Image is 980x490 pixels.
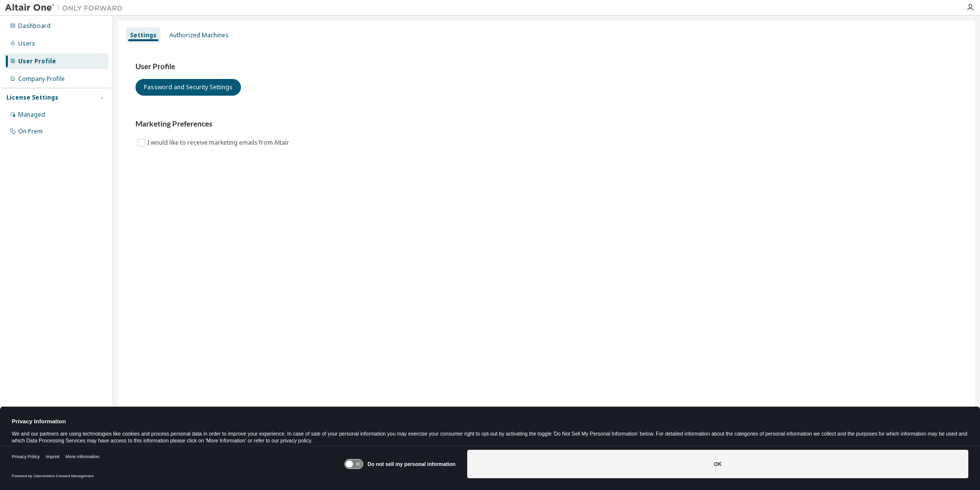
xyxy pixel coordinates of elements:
div: Company Profile [18,75,65,83]
div: User Profile [18,57,56,65]
div: License Settings [6,94,58,102]
button: Password and Security Settings [135,79,241,96]
img: Altair One [5,3,128,13]
div: On Prem [18,128,43,135]
div: Authorized Machines [169,31,229,39]
div: Users [18,40,35,48]
label: I would like to receive marketing emails from Altair [147,137,291,149]
h3: User Profile [135,62,957,72]
h3: Marketing Preferences [135,119,957,129]
div: Dashboard [18,22,51,30]
div: Managed [18,111,45,119]
div: Settings [130,31,157,39]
